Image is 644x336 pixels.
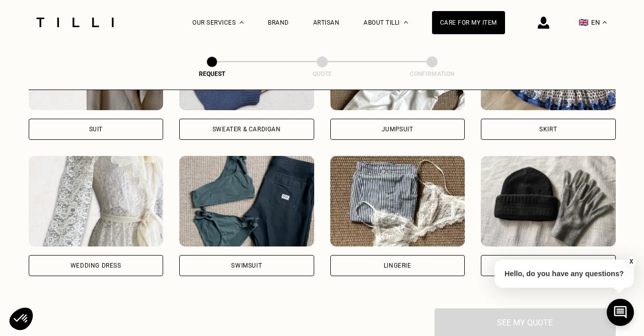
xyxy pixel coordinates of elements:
[382,70,482,77] div: Confirmation
[272,70,373,77] div: Quote
[539,126,557,132] div: Skirt
[70,263,121,269] div: Wedding dress
[404,21,408,24] img: About dropdown menu
[240,21,244,24] img: Dropdown menu
[432,11,505,34] a: Care for my item
[89,126,103,132] div: Suit
[579,18,589,27] span: 🇬🇧
[538,17,549,29] img: login icon
[313,19,340,26] a: Artisan
[481,156,616,246] img: Tilli retouche votre Accessories
[603,21,607,24] img: menu déroulant
[494,260,634,288] p: Hello, do you have any questions?
[179,156,314,246] img: Tilli retouche votre Swimsuit
[231,263,262,269] div: Swimsuit
[162,70,262,77] div: Request
[33,18,117,27] img: Tilli seamstress service logo
[212,126,281,132] div: Sweater & cardigan
[268,19,289,26] a: Brand
[384,263,411,269] div: Lingerie
[29,156,164,246] img: Tilli retouche votre Wedding dress
[382,126,413,132] div: Jumpsuit
[626,256,636,267] button: X
[330,156,465,246] img: Tilli retouche votre Lingerie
